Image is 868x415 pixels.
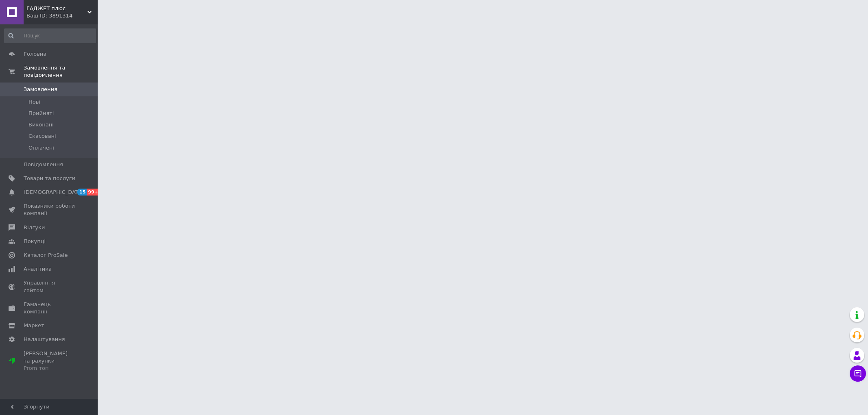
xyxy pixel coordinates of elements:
[24,161,63,168] span: Повідомлення
[87,189,100,196] span: 99+
[28,110,54,117] span: Прийняті
[24,279,75,294] span: Управління сайтом
[28,133,56,140] span: Скасовані
[24,265,52,273] span: Аналітика
[24,224,45,231] span: Відгуки
[24,301,75,315] span: Гаманець компанії
[24,238,46,245] span: Покупці
[24,50,46,58] span: Головна
[24,336,65,343] span: Налаштування
[850,365,866,382] button: Чат з покупцем
[26,12,98,20] div: Ваш ID: 3891314
[24,322,44,329] span: Маркет
[26,5,87,12] span: ГАДЖЕТ плюс
[24,64,98,79] span: Замовлення та повідомлення
[24,86,57,93] span: Замовлення
[28,121,54,128] span: Виконані
[24,350,75,372] span: [PERSON_NAME] та рахунки
[24,189,84,196] span: [DEMOGRAPHIC_DATA]
[24,252,68,259] span: Каталог ProSale
[24,365,75,372] div: Prom топ
[77,189,87,196] span: 15
[28,144,54,152] span: Оплачені
[28,98,40,106] span: Нові
[24,202,75,217] span: Показники роботи компанії
[4,28,96,43] input: Пошук
[24,175,75,182] span: Товари та послуги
